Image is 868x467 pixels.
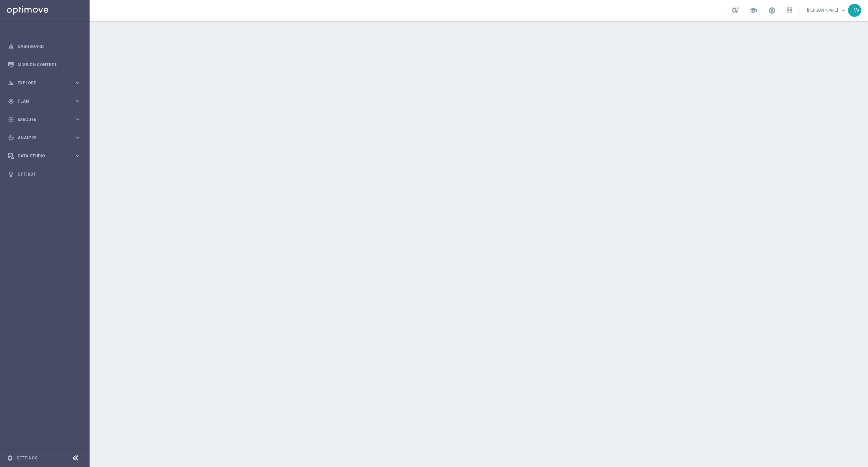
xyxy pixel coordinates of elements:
[8,80,14,86] i: person_search
[8,80,81,86] button: person_search Explore keyboard_arrow_right
[8,172,81,177] button: lightbulb Optibot
[8,135,74,141] div: Analyze
[8,135,14,141] i: track_changes
[74,98,81,104] i: keyboard_arrow_right
[8,117,81,122] button: play_circle_outline Execute keyboard_arrow_right
[8,165,81,183] div: Optibot
[18,154,74,158] span: Data Studio
[8,98,14,104] i: gps_fixed
[8,116,74,123] div: Execute
[806,5,848,15] a: [PERSON_NAME]keyboard_arrow_down
[8,55,81,74] div: Mission Control
[8,135,81,141] button: track_changes Analyze keyboard_arrow_right
[8,98,81,104] button: gps_fixed Plan keyboard_arrow_right
[18,55,81,74] a: Mission Control
[8,98,74,104] div: Plan
[8,116,14,123] i: play_circle_outline
[17,456,38,460] a: Settings
[8,153,81,159] button: Data Studio keyboard_arrow_right
[18,99,74,103] span: Plan
[18,37,81,55] a: Dashboard
[74,116,81,123] i: keyboard_arrow_right
[8,62,81,68] button: Mission Control
[8,80,74,86] div: Explore
[74,153,81,159] i: keyboard_arrow_right
[750,7,757,14] span: school
[8,44,81,49] button: equalizer Dashboard
[8,37,81,55] div: Dashboard
[7,455,13,461] i: settings
[74,134,81,141] i: keyboard_arrow_right
[18,165,81,183] a: Optibot
[840,7,847,14] span: keyboard_arrow_down
[18,81,74,85] span: Explore
[848,4,861,17] div: TW
[8,171,14,177] i: lightbulb
[18,117,74,122] span: Execute
[8,43,14,50] i: equalizer
[74,80,81,86] i: keyboard_arrow_right
[8,153,74,159] div: Data Studio
[18,136,74,140] span: Analyze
